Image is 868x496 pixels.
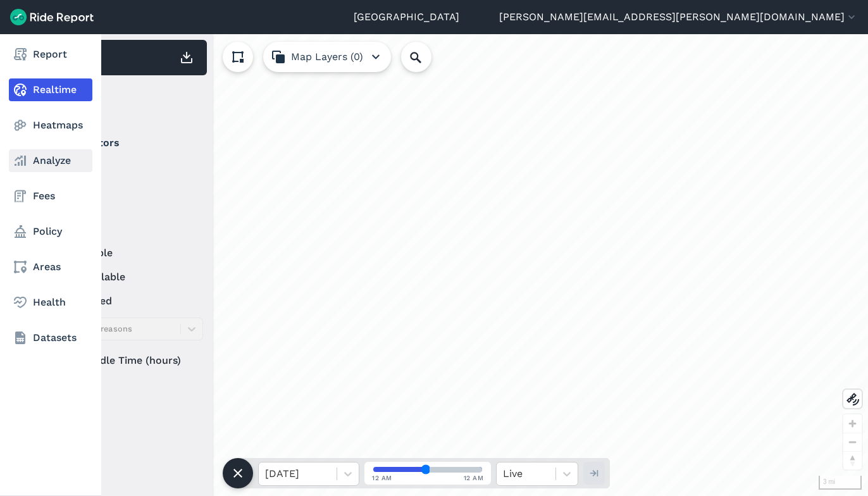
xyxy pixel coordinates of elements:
[46,81,207,120] div: Filter
[51,185,203,200] label: Lime
[9,256,92,278] a: Areas
[9,291,92,314] a: Health
[9,220,92,243] a: Policy
[401,42,452,72] input: Search Location or Vehicles
[51,294,203,309] label: reserved
[9,149,92,172] a: Analyze
[51,349,203,372] div: Idle Time (hours)
[51,161,203,176] label: Bird
[9,185,92,208] a: Fees
[9,78,92,101] a: Realtime
[263,42,391,72] button: Map Layers (0)
[10,9,94,25] img: Ride Report
[51,125,201,161] summary: Operators
[464,473,484,483] span: 12 AM
[9,43,92,66] a: Report
[9,326,92,349] a: Datasets
[51,245,203,261] label: available
[9,114,92,137] a: Heatmaps
[372,473,392,483] span: 12 AM
[499,9,858,25] button: [PERSON_NAME][EMAIL_ADDRESS][PERSON_NAME][DOMAIN_NAME]
[354,9,459,25] a: [GEOGRAPHIC_DATA]
[51,210,201,245] summary: Status
[40,34,868,496] div: loading
[51,270,203,285] label: unavailable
